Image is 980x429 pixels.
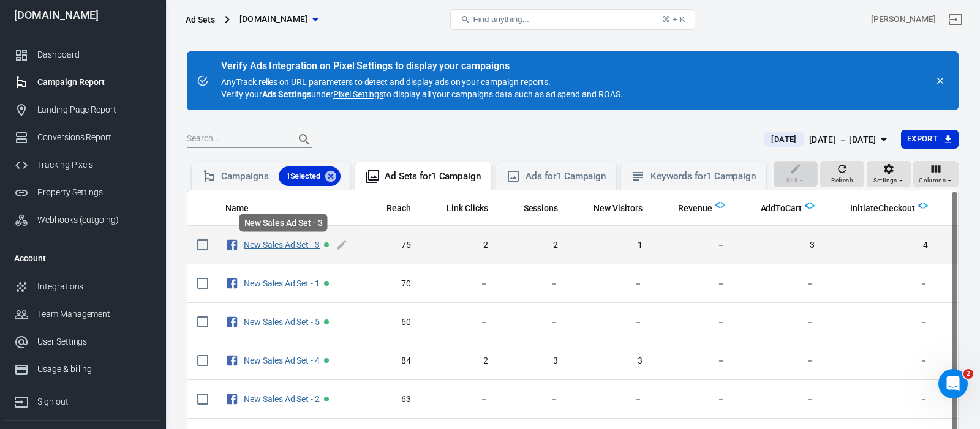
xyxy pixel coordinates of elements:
[508,394,559,406] span: －
[662,201,712,215] span: Total revenue calculated by AnyTrack.
[745,203,802,215] span: AddToCart
[913,161,959,188] button: Columns
[324,242,329,247] span: Active
[244,356,320,365] a: New Sales Ad Set - 4
[834,278,927,290] span: －
[235,8,323,31] button: [DOMAIN_NAME]
[578,316,643,329] span: －
[745,355,815,367] span: －
[834,203,914,215] span: InitiateCheckout
[745,316,815,329] span: －
[371,239,411,252] span: 75
[526,170,606,183] div: Ads for 1 Campaign
[37,363,151,376] div: Usage & billing
[225,237,239,252] svg: Facebook Ads
[244,356,322,364] span: New Sales Ad Set - 4
[473,15,529,24] span: Find anything...
[431,394,488,406] span: －
[385,170,481,183] div: Ad Sets for 1 Campaign
[225,276,239,291] svg: Facebook Ads
[766,133,801,146] span: [DATE]
[650,170,756,183] div: Keywords for 1 Campaign
[678,203,712,215] span: Revenue
[805,201,815,211] img: Logo
[37,48,151,61] div: Dashboard
[37,131,151,144] div: Conversions Report
[578,394,643,406] span: －
[941,5,970,34] a: Sign out
[324,358,329,363] span: Active
[761,203,802,215] span: AddToCart
[279,166,341,186] div: 1Selected
[225,203,249,215] span: Name
[225,315,239,329] svg: Facebook Ads
[938,369,968,398] iframe: Intercom live chat
[809,132,876,147] div: [DATE] － [DATE]
[324,281,329,286] span: Active
[37,308,151,321] div: Team Management
[834,394,927,406] span: －
[239,12,308,27] span: emilygracememorial.com
[508,355,559,367] span: 3
[244,394,322,403] span: New Sales Ad Set - 2
[4,124,161,151] a: Conversions Report
[4,300,161,328] a: Team Management
[578,239,643,252] span: 1
[187,132,285,147] input: Search...
[290,125,319,154] button: Search
[4,273,161,300] a: Integrations
[221,61,623,100] div: AnyTrack relies on URL parameters to detect and display ads on your campaign reports. Verify your...
[244,278,320,288] a: New Sales Ad Set - 1
[244,240,322,248] span: New Sales Ad Set - 3
[371,278,411,290] span: 70
[4,328,161,356] a: User Settings
[244,394,320,404] a: New Sales Ad Set - 2
[37,159,151,171] div: Tracking Pixels
[324,397,329,401] span: Active
[37,76,151,89] div: Campaign Report
[37,103,151,116] div: Landing Page Report
[508,316,559,329] span: －
[225,203,265,215] span: Name
[37,214,151,226] div: Webhooks (outgoing)
[820,161,864,188] button: Refresh
[594,203,643,215] span: New Visitors
[244,240,320,250] a: New Sales Ad Set - 3
[244,317,322,326] span: New Sales Ad Set - 5
[662,239,725,252] span: －
[447,203,488,215] span: Link Clicks
[431,201,488,215] span: The number of clicks on links within the ad that led to advertiser-specified destinations
[279,170,328,182] span: 1 Selected
[4,244,161,273] li: Account
[37,335,151,348] div: User Settings
[662,316,725,329] span: －
[221,60,623,72] div: Verify Ads Integration on Pixel Settings to display your campaigns
[4,206,161,234] a: Webhooks (outgoing)
[918,201,928,211] img: Logo
[871,13,936,26] div: Account id: vJBaXv7L
[262,89,312,99] strong: Ads Settings
[4,69,161,96] a: Campaign Report
[662,278,725,290] span: －
[244,278,322,287] span: New Sales Ad Set - 1
[37,186,151,199] div: Property Settings
[578,355,643,367] span: 3
[662,355,725,367] span: －
[831,175,853,186] span: Refresh
[450,9,695,30] button: Find anything...⌘ + K
[963,369,973,379] span: 2
[901,130,959,149] button: Export
[678,201,712,215] span: Total revenue calculated by AnyTrack.
[578,278,643,290] span: －
[850,203,914,215] span: InitiateCheckout
[431,316,488,329] span: －
[333,88,383,100] a: Pixel Settings
[715,200,725,210] img: Logo
[919,175,946,186] span: Columns
[431,278,488,290] span: －
[386,201,411,215] span: The number of people who saw your ads at least once. Reach is different from impressions, which m...
[4,151,161,179] a: Tracking Pixels
[37,395,151,408] div: Sign out
[4,10,161,21] div: [DOMAIN_NAME]
[754,130,900,150] button: [DATE][DATE] － [DATE]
